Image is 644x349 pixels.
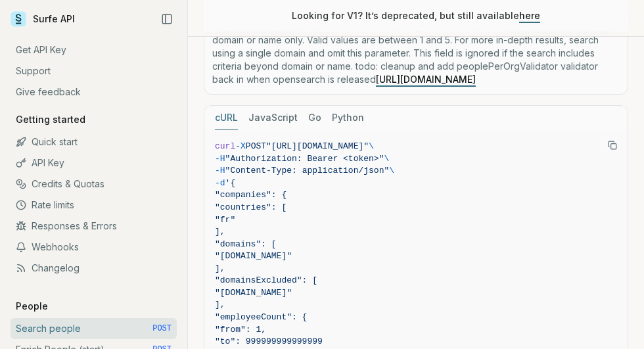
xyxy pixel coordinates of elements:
[248,106,298,130] button: JavaScript
[215,106,238,130] button: cURL
[212,20,620,86] p: PeoplePerCompany - Limits the number of people returned per company when searching by domain or n...
[11,318,177,339] a: Search people POST
[215,154,225,164] span: -H
[603,135,622,155] button: Copy Text
[11,113,91,126] p: Getting started
[11,195,177,216] a: Rate limits
[11,81,177,103] a: Give feedback
[225,178,236,188] span: '{
[11,9,75,29] a: Surfe API
[308,106,321,130] button: Go
[519,10,540,21] a: here
[376,74,476,85] a: [URL][DOMAIN_NAME]
[11,174,177,195] a: Credits & Quotas
[292,9,540,22] p: Looking for V1? It’s deprecated, but still available
[11,131,177,152] a: Quick start
[11,216,177,237] a: Responses & Errors
[246,141,266,151] span: POST
[215,191,287,200] span: "companies": {
[369,141,374,151] span: \
[215,312,307,322] span: "employeeCount": {
[215,300,225,310] span: ],
[11,39,177,60] a: Get API Key
[215,288,292,298] span: "[DOMAIN_NAME]"
[215,239,277,249] span: "domains": [
[215,325,266,335] span: "from": 1,
[11,300,53,313] p: People
[152,323,172,334] span: POST
[157,9,177,29] button: Collapse Sidebar
[235,141,246,151] span: -X
[11,237,177,258] a: Webhooks
[389,166,394,176] span: \
[215,215,235,225] span: "fr"
[225,154,384,164] span: "Authorization: Bearer <token>"
[215,227,225,237] span: ],
[215,141,235,151] span: curl
[215,337,323,346] span: "to": 999999999999999
[215,202,287,212] span: "countries": [
[215,251,292,261] span: "[DOMAIN_NAME]"
[215,178,225,188] span: -d
[11,60,177,81] a: Support
[215,264,225,273] span: ],
[384,154,389,164] span: \
[11,152,177,174] a: API Key
[11,258,177,279] a: Changelog
[215,276,317,286] span: "domainsExcluded": [
[215,166,225,176] span: -H
[225,166,390,176] span: "Content-Type: application/json"
[332,106,364,130] button: Python
[266,141,369,151] span: "[URL][DOMAIN_NAME]"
